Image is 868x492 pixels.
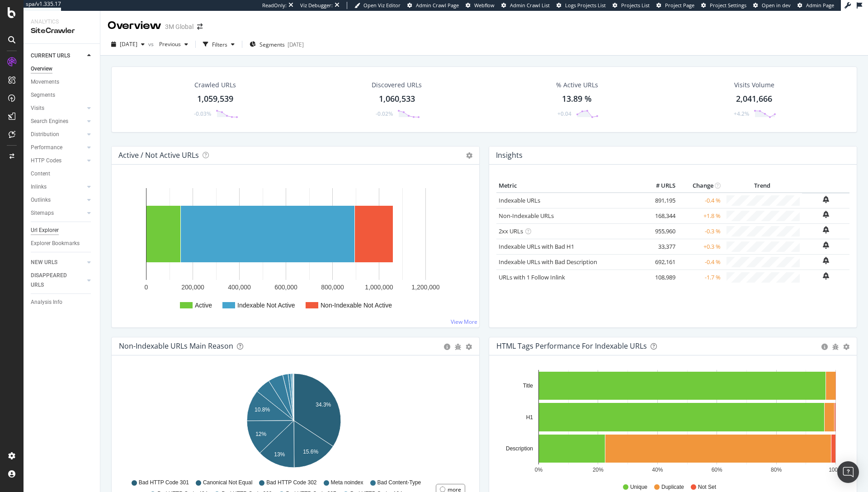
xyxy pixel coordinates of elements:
div: Visits [31,104,44,113]
text: 0 [145,284,148,291]
a: Non-Indexable URLs [499,212,554,220]
div: bell-plus [823,272,829,279]
div: 2,041,666 [736,93,772,105]
div: Overview [31,64,52,74]
a: URLs with 1 Follow Inlink [499,273,565,281]
div: Explorer Bookmarks [31,239,80,248]
span: Bad Content-Type [377,479,421,487]
text: 0% [535,467,543,473]
td: -0.3 % [678,223,723,239]
a: Url Explorer [31,226,94,235]
text: 12% [255,431,266,437]
div: Sitemaps [31,208,54,218]
div: bell-plus [823,226,829,233]
text: 20% [593,467,604,473]
h4: Insights [496,149,523,161]
span: Admin Crawl List [510,2,550,9]
td: 33,377 [642,239,678,254]
a: Logs Projects List [557,2,606,9]
span: Previous [156,40,181,48]
text: 200,000 [181,284,204,291]
td: 692,161 [642,254,678,270]
button: [DATE] [108,37,148,52]
a: Project Page [656,2,694,9]
div: CURRENT URLS [31,51,70,61]
text: 100% [829,467,843,473]
div: Performance [31,143,62,152]
a: NEW URLS [31,258,85,267]
div: Outlinks [31,195,51,205]
td: 955,960 [642,223,678,239]
div: Visits Volume [734,80,774,90]
a: DISAPPEARED URLS [31,271,85,290]
div: bell-plus [823,196,829,203]
span: Open in dev [762,2,791,9]
td: +1.8 % [678,208,723,223]
svg: A chart. [496,370,846,475]
text: 80% [771,467,782,473]
div: NEW URLS [31,258,57,267]
div: Viz Debugger: [300,2,333,9]
span: Projects List [621,2,650,9]
td: -0.4 % [678,254,723,270]
div: DISAPPEARED URLS [31,271,76,290]
div: +0.04 [557,110,571,118]
div: HTML Tags Performance for Indexable URLs [496,341,647,350]
div: bug [455,344,461,350]
span: Admin Page [806,2,834,9]
div: Segments [31,90,55,100]
div: circle-info [444,344,450,350]
text: H1 [526,414,533,421]
a: Inlinks [31,182,85,192]
a: Movements [31,77,94,87]
text: 60% [712,467,722,473]
td: -0.4 % [678,193,723,208]
div: -0.02% [376,110,393,118]
text: 34.3% [316,402,331,408]
a: Overview [31,64,94,74]
div: Distribution [31,130,59,139]
div: circle-info [821,344,828,350]
button: Segments[DATE] [246,37,307,52]
a: Admin Crawl List [501,2,550,9]
td: 108,989 [642,270,678,285]
th: # URLS [642,179,678,193]
a: HTTP Codes [31,156,85,166]
div: gear [843,344,849,350]
div: Non-Indexable URLs Main Reason [119,341,233,350]
text: 40% [652,467,663,473]
span: 2025 Aug. 3rd [120,40,137,48]
td: -1.7 % [678,270,723,285]
button: Filters [199,37,238,52]
a: Performance [31,143,85,152]
div: Filters [212,41,227,48]
div: Crawled URLs [194,80,236,90]
text: Title [523,383,533,389]
th: Metric [496,179,642,193]
div: Overview [108,18,161,33]
span: Project Settings [710,2,746,9]
th: Trend [723,179,802,193]
div: 13.89 % [562,93,592,105]
span: Webflow [474,2,495,9]
div: bug [832,344,839,350]
text: 1,000,000 [365,284,393,291]
text: 400,000 [228,284,251,291]
a: Projects List [613,2,650,9]
a: Project Settings [701,2,746,9]
div: Analysis Info [31,298,62,307]
span: Meta noindex [331,479,363,487]
div: +4.2% [734,110,749,118]
a: Segments [31,90,94,100]
div: Inlinks [31,182,47,192]
div: Open Intercom Messenger [837,461,859,483]
div: Search Engines [31,117,68,126]
a: Admin Page [797,2,834,9]
a: Visits [31,104,85,113]
a: Explorer Bookmarks [31,239,94,248]
span: Canonical Not Equal [203,479,252,487]
button: Previous [156,37,192,52]
td: +0.3 % [678,239,723,254]
a: CURRENT URLS [31,51,85,61]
